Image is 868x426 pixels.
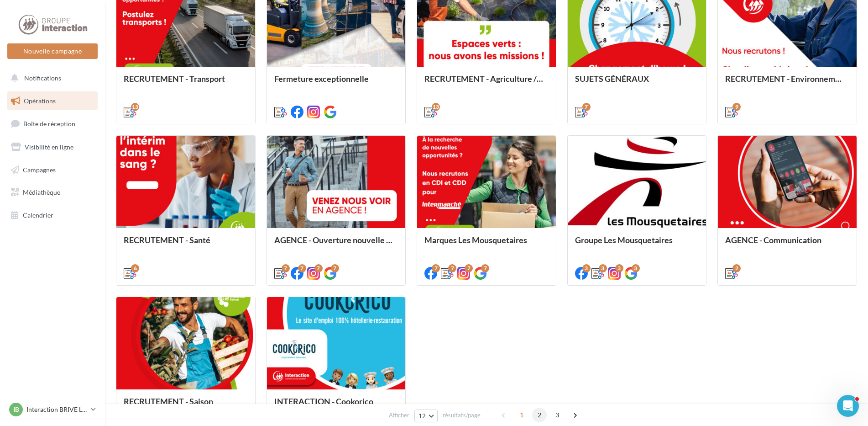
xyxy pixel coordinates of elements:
div: 7 [448,264,456,272]
span: 1 [514,408,529,422]
span: Afficher [389,411,409,420]
div: Groupe Les Mousquetaires [575,235,699,254]
span: 12 [418,412,426,420]
div: 2 [732,264,741,272]
div: 7 [282,264,290,272]
a: Calendrier [5,206,99,225]
p: Interaction BRIVE LA GAILLARDE [26,405,87,414]
span: 2 [532,408,547,422]
div: 7 [298,264,306,272]
div: 13 [432,103,440,111]
span: Visibilité en ligne [25,143,73,151]
div: Marques Les Mousquetaires [424,235,549,254]
button: Nouvelle campagne [7,43,98,59]
span: Notifications [24,74,61,82]
div: 3 [615,264,623,272]
a: IB Interaction BRIVE LA GAILLARDE [7,401,98,418]
button: Notifications [5,69,96,88]
div: 3 [632,264,640,272]
span: Médiathèque [23,188,60,196]
div: 7 [314,264,323,272]
a: Visibilité en ligne [5,138,99,157]
div: 7 [481,264,489,272]
a: Opérations [5,91,99,111]
span: 3 [550,408,565,422]
div: INTERACTION - Cookorico [274,397,398,415]
span: IB [13,405,19,414]
div: AGENCE - Ouverture nouvelle agence [274,235,398,254]
div: 7 [432,264,440,272]
div: RECRUTEMENT - Transport [124,74,248,92]
div: 7 [465,264,473,272]
span: Campagnes [23,165,56,173]
div: 3 [599,264,607,272]
div: RECRUTEMENT - Santé [124,235,248,254]
div: 6 [131,264,139,272]
div: AGENCE - Communication [725,235,849,254]
a: Boîte de réception [5,114,99,133]
a: Médiathèque [5,183,99,202]
span: Calendrier [23,211,53,219]
div: RECRUTEMENT - Environnement [725,74,849,92]
div: 3 [582,264,591,272]
div: SUJETS GÉNÉRAUX [575,74,699,92]
span: Boîte de réception [23,120,75,128]
div: 7 [331,264,339,272]
div: Fermeture exceptionnelle [274,74,398,92]
div: 13 [131,103,139,111]
button: 12 [414,410,438,422]
span: résultats/page [443,411,481,420]
iframe: Intercom live chat [837,395,859,417]
div: 7 [582,103,591,111]
a: Campagnes [5,160,99,180]
div: RECRUTEMENT - Saison [124,397,248,415]
span: Opérations [24,97,56,105]
div: 9 [732,103,741,111]
div: RECRUTEMENT - Agriculture / Espaces verts [424,74,549,92]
